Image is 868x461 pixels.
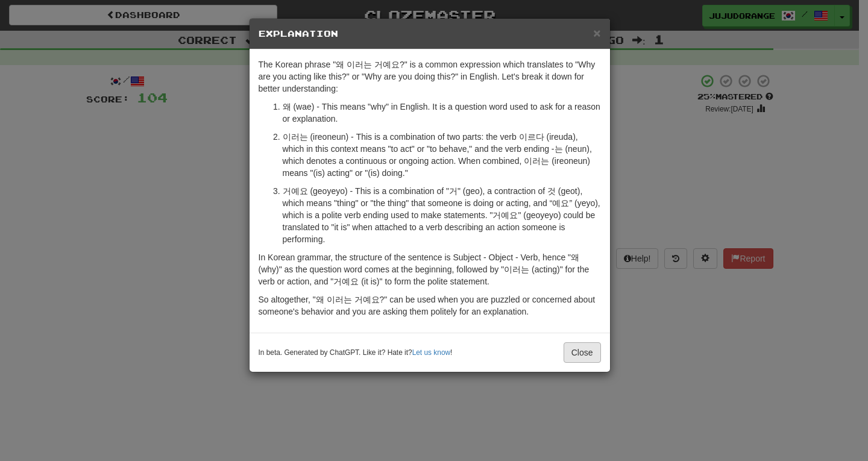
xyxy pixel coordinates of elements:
[412,348,450,357] a: Let us know
[259,293,601,318] p: So altogether, "왜 이러는 거예요?" can be used when you are puzzled or concerned about someone's behavio...
[283,131,601,179] p: 이러는 (ireoneun) - This is a combination of two parts: the verb 이르다 (ireuda), which in this context...
[564,342,601,363] button: Close
[259,251,601,287] p: In Korean grammar, the structure of the sentence is Subject - Object - Verb, hence "왜 (why)" as t...
[593,27,600,39] button: Close
[283,185,601,245] p: 거예요 (geoyeyo) - This is a combination of "거" (geo), a contraction of 것 (geot), which means "thing...
[283,101,601,125] p: 왜 (wae) - This means "why" in English. It is a question word used to ask for a reason or explanat...
[593,26,600,40] span: ×
[259,28,601,40] h5: Explanation
[259,348,453,358] small: In beta. Generated by ChatGPT. Like it? Hate it? !
[259,58,601,95] p: The Korean phrase "왜 이러는 거예요?" is a common expression which translates to "Why are you acting lik...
